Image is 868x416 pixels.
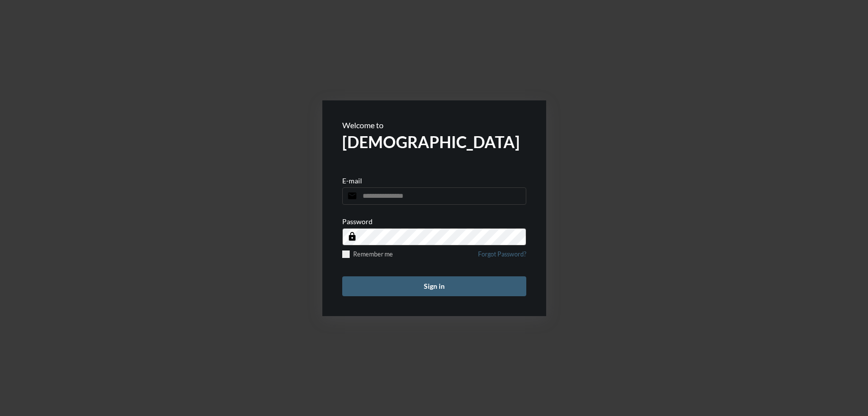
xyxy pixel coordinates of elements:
[478,250,526,264] a: Forgot Password?
[342,176,362,185] p: E-mail
[342,217,373,226] p: Password
[342,250,393,258] label: Remember me
[342,276,526,296] button: Sign in
[342,120,526,130] p: Welcome to
[342,132,526,152] h2: [DEMOGRAPHIC_DATA]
